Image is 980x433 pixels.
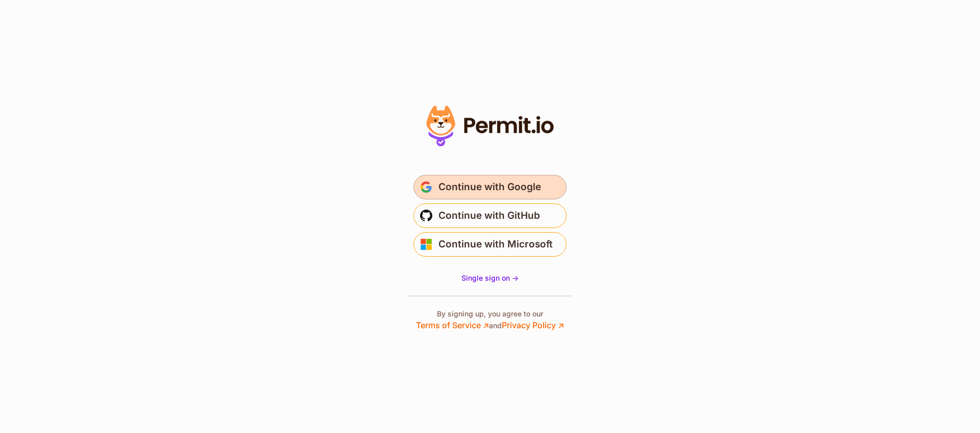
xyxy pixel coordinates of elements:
[416,309,564,331] p: By signing up, you agree to our and
[416,320,489,330] a: Terms of Service ↗
[438,179,541,195] span: Continue with Google
[413,232,567,257] button: Continue with Microsoft
[413,203,567,228] button: Continue with GitHub
[461,274,519,282] span: Single sign on ->
[413,175,567,199] button: Continue with Google
[502,320,564,330] a: Privacy Policy ↗
[438,236,553,253] span: Continue with Microsoft
[438,208,540,224] span: Continue with GitHub
[461,273,519,283] a: Single sign on ->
